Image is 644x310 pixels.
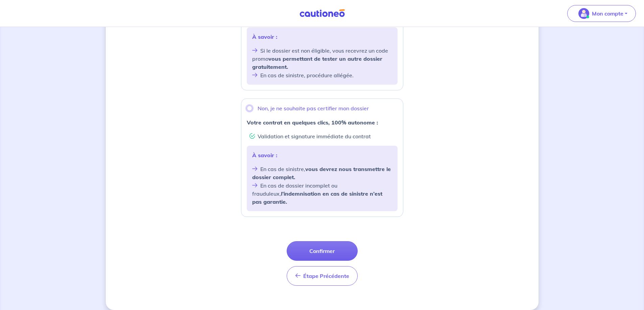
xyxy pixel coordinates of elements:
[252,181,392,206] li: En cas de dossier incomplet ou frauduleux,
[592,9,623,18] p: Mon compte
[287,266,358,286] button: Étape Précédente
[287,241,358,261] button: Confirmer
[297,9,348,18] img: Cautioneo
[252,46,392,71] li: Si le dossier est non éligible, vous recevrez un code promo
[252,71,392,79] li: En cas de sinistre, procédure allégée.
[252,165,392,181] li: En cas de sinistre,
[252,152,277,159] strong: À savoir :
[249,132,398,140] li: Validation et signature immédiate du contrat
[303,273,349,279] span: Étape Précédente
[252,190,382,205] strong: l’indemnisation en cas de sinistre n’est pas garantie.
[567,5,636,22] button: illu_account_valid_menu.svgMon compte
[252,55,382,70] strong: vous permettant de tester un autre dossier gratuitement.
[252,166,391,180] strong: vous devrez nous transmettre le dossier complet.
[578,8,589,19] img: illu_account_valid_menu.svg
[252,33,277,40] strong: À savoir :
[258,104,369,112] p: Non, je ne souhaite pas certifier mon dossier
[247,119,378,126] strong: Votre contrat en quelques clics, 100% autonome :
